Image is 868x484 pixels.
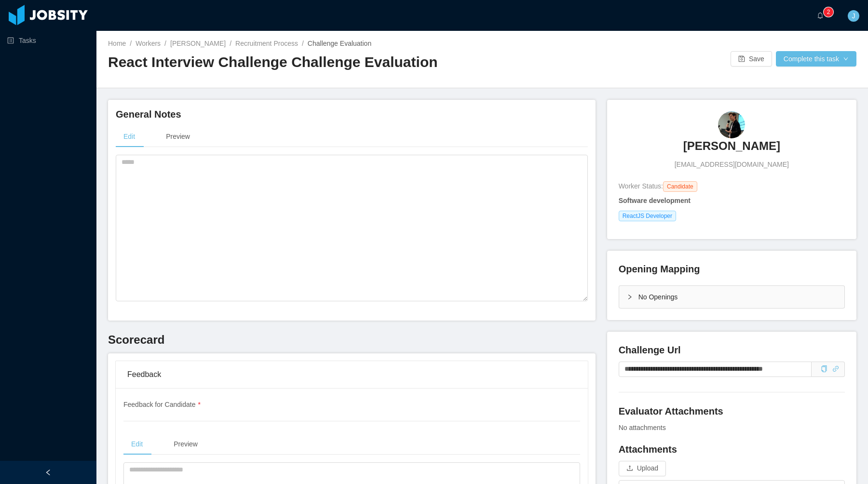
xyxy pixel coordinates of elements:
[832,365,839,373] a: icon: link
[824,7,833,17] sup: 2
[230,40,231,47] span: /
[108,53,482,72] h2: React Interview Challenge Challenge Evaluation
[108,40,126,47] a: Home
[852,10,855,22] span: J
[7,31,89,50] a: icon: profileTasks
[619,262,700,276] h4: Opening Mapping
[123,401,201,408] span: Feedback for Candidate
[619,464,666,472] span: icon: uploadUpload
[166,433,205,455] div: Preview
[683,138,780,154] h3: [PERSON_NAME]
[776,51,856,67] button: Complete this taskicon: down
[116,126,143,148] div: Edit
[619,461,666,476] button: icon: uploadUpload
[108,332,596,348] h3: Scorecard
[731,51,772,67] button: icon: saveSave
[619,286,844,308] div: icon: rightNo Openings
[817,12,824,19] i: icon: bell
[235,40,298,47] a: Recruitment Process
[821,365,827,372] i: icon: copy
[619,343,845,357] h4: Challenge Url
[158,126,198,148] div: Preview
[302,40,304,47] span: /
[675,160,789,170] span: [EMAIL_ADDRESS][DOMAIN_NAME]
[619,197,691,204] strong: Software development
[170,40,226,47] a: [PERSON_NAME]
[821,364,827,374] div: Copy
[619,423,845,433] div: No attachments
[619,404,845,418] h4: Evaluator Attachments
[164,40,166,47] span: /
[627,294,633,300] i: icon: right
[663,181,697,192] span: Candidate
[827,7,830,17] p: 2
[136,40,161,47] a: Workers
[127,361,576,388] div: Feedback
[308,40,371,47] span: Challenge Evaluation
[116,108,588,121] h4: General Notes
[832,365,839,372] i: icon: link
[619,211,676,221] span: ReactJS Developer
[123,433,150,455] div: Edit
[619,443,845,456] h4: Attachments
[683,138,780,160] a: [PERSON_NAME]
[619,182,663,190] span: Worker Status:
[718,111,745,138] img: a9a3f669-f647-4b26-8b32-d809a085ca33_68ded06cb88dc-90w.png
[130,40,132,47] span: /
